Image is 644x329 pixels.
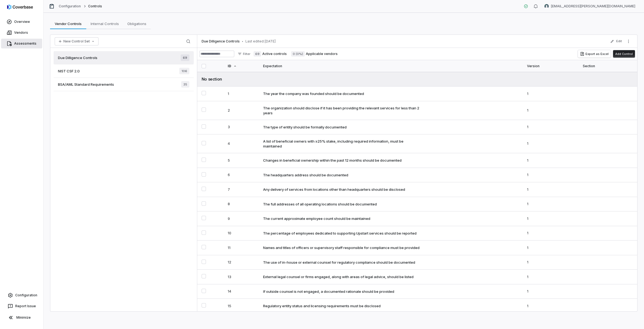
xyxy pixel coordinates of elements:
span: Minimize [16,315,31,320]
td: 6 [224,168,260,182]
a: BSA/AML Standard Requirements35 [54,78,194,91]
td: 4 [224,134,260,153]
span: Due Dilligence Controls [58,55,97,60]
a: Configuration [59,4,81,8]
td: 1 [524,182,580,197]
td: 1 [524,134,580,153]
span: 69 [254,51,261,57]
span: 106 [179,68,189,74]
div: The headquarters address should be documented [263,173,348,177]
span: Last edited: [DATE] [245,39,276,44]
td: 11 [224,241,260,255]
span: Assessments [14,41,36,46]
button: Select 13 control [202,274,206,278]
td: 1 [524,241,580,255]
button: Select 2 control [202,107,206,112]
button: Report Issue [2,301,41,311]
div: Section [583,60,633,72]
img: undefined undefined avatar [544,4,549,8]
button: Filter [235,51,252,57]
button: Select 7 control [202,187,206,191]
td: 2 [224,101,260,120]
div: The percentage of employees dedicated to supporting Upstart services should be reported [263,231,417,236]
img: logo-D7KZi-bG.svg [7,4,33,10]
span: Overview [14,20,30,24]
button: Select 11 control [202,245,206,249]
span: Controls [88,4,102,8]
div: The use of in-house or external counsel for regulatory compliance should be documented [263,260,415,265]
a: Due Dilligence Controls69 [54,51,194,64]
span: • [242,39,243,43]
button: Select 9 control [202,216,206,220]
td: 1 [524,270,580,284]
button: Select 14 control [202,289,206,293]
a: Configuration [2,290,41,300]
span: Vendor Controls [53,20,84,27]
button: Export as Excel [578,50,611,58]
span: 69 [181,54,189,61]
div: Version [527,60,576,72]
span: 0 (0%) [291,51,305,57]
button: Select 10 control [202,230,206,235]
span: Internal Controls [88,20,121,27]
span: Obligations [125,20,149,27]
div: A list of beneficial owners with ≥25% stake, including required information, must be maintained [263,139,422,149]
div: The type of entity should be formally documented [263,125,347,130]
a: Vendors [1,28,42,38]
button: Edit [609,36,624,46]
div: Any delivery of services from locations other than headquarters should be disclosed [263,187,405,192]
td: 10 [224,226,260,241]
a: NIST CSF 2.0106 [54,64,194,78]
td: 1 [524,211,580,226]
span: Filter [243,52,250,56]
div: The organization should disclose if it has been providing the relevant services for less than 2 y... [263,106,422,115]
div: The current approximate employee count should be maintained [263,216,370,221]
button: Select 3 control [202,124,206,129]
button: New Control Set [55,37,98,45]
button: Minimize [2,312,41,323]
td: 15 [224,299,260,313]
div: If outside counsel is not engaged, a documented rationale should be provided [263,289,394,294]
div: The full addresses of all operating locations should be documented [263,202,377,207]
button: Select 4 control [202,141,206,145]
button: Select 1 control [202,91,206,95]
td: 1 [524,168,580,182]
span: Due Dilligence Controls [202,39,240,44]
span: BSA/AML Standard Requirements [58,82,114,87]
td: 9 [224,211,260,226]
td: 1 [524,101,580,120]
div: Regulatory entity status and licensing requirements must be disclosed [263,303,381,308]
button: More actions [624,37,633,45]
td: 1 [224,87,260,101]
div: ID [228,60,257,72]
div: External legal counsel or firms engaged, along with areas of legal advice, should be listed [263,274,414,279]
span: Report Issue [15,304,36,308]
span: 35 [181,81,189,88]
label: Applicable vendors [291,51,338,57]
div: No section [202,76,633,82]
td: 1 [524,197,580,211]
td: 7 [224,182,260,197]
button: Select 8 control [202,201,206,206]
td: 1 [524,87,580,101]
span: NIST CSF 2.0 [58,69,80,73]
td: 1 [524,255,580,270]
span: [EMAIL_ADDRESS][PERSON_NAME][DOMAIN_NAME] [551,4,635,8]
td: 12 [224,255,260,270]
a: Overview [1,17,42,27]
button: Select 12 control [202,260,206,264]
div: Expectation [263,60,520,72]
button: Select 5 control [202,158,206,162]
div: Names and titles of officers or supervisory staff responsible for compliance must be provided [263,245,420,250]
td: 8 [224,197,260,211]
a: Assessments [1,39,42,48]
td: 1 [524,299,580,313]
button: Add Control [613,50,635,58]
td: 14 [224,284,260,299]
div: The year the company was founded should be documented [263,91,364,96]
span: Configuration [15,293,37,297]
td: 1 [524,284,580,299]
label: Active controls [254,51,287,57]
td: 3 [224,120,260,134]
td: 5 [224,153,260,168]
